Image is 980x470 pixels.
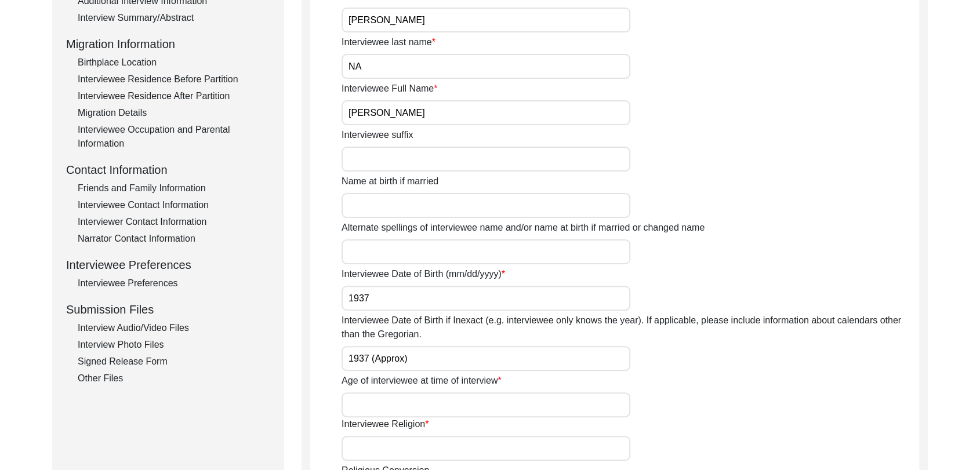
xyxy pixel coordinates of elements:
label: Interviewee Date of Birth (mm/dd/yyyy) [342,267,505,281]
div: Interviewee Residence Before Partition [78,72,270,86]
label: Alternate spellings of interviewee name and/or name at birth if married or changed name [342,221,705,235]
div: Interview Summary/Abstract [78,11,270,25]
div: Interviewee Residence After Partition [78,89,270,103]
div: Other Files [78,371,270,385]
div: Narrator Contact Information [78,232,270,246]
div: Interview Photo Files [78,338,270,352]
label: Interviewee last name [342,35,435,49]
label: Interviewee Religion [342,417,429,431]
div: Interviewee Preferences [78,276,270,290]
div: Interviewee Preferences [66,256,270,274]
div: Migration Information [66,35,270,53]
div: Contact Information [66,161,270,178]
div: Interview Audio/Video Files [78,321,270,335]
label: Name at birth if married [342,174,438,188]
label: Interviewee suffix [342,128,413,142]
div: Interviewee Contact Information [78,198,270,212]
div: Interviewee Occupation and Parental Information [78,123,270,151]
div: Friends and Family Information [78,181,270,195]
div: Signed Release Form [78,355,270,369]
div: Birthplace Location [78,56,270,70]
div: Migration Details [78,106,270,120]
label: Age of interviewee at time of interview [342,374,502,388]
label: Interviewee Full Name [342,82,437,96]
div: Interviewer Contact Information [78,215,270,229]
label: Interviewee Date of Birth if Inexact (e.g. interviewee only knows the year). If applicable, pleas... [342,314,919,341]
div: Submission Files [66,301,270,318]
